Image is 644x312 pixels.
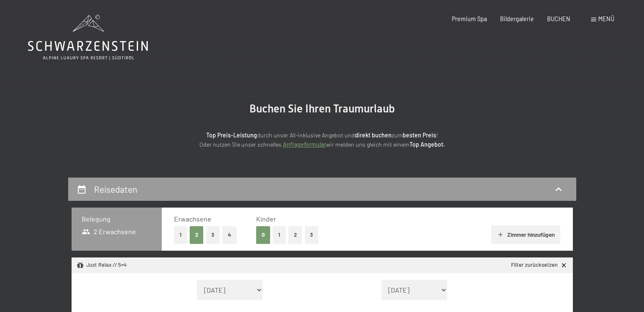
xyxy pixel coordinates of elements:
[82,227,136,236] span: 2 Erwachsene
[206,226,220,244] button: 3
[273,226,286,244] button: 1
[288,226,302,244] button: 2
[547,15,570,22] a: BUCHEN
[136,131,509,150] p: durch unser All-inklusive Angebot und zum ! Oder nutzen Sie unser schnelles wir melden uns gleich...
[77,261,127,269] div: Just Relax // 5=4
[249,102,395,115] span: Buchen Sie Ihren Traumurlaub
[355,131,392,139] strong: direkt buchen
[82,214,152,224] h3: Belegung
[305,226,319,244] button: 3
[256,226,270,244] button: 0
[491,225,560,244] button: Zimmer hinzufügen
[174,226,187,244] button: 1
[403,131,436,139] strong: besten Preis
[222,226,237,244] button: 4
[190,226,204,244] button: 2
[500,15,534,22] a: Bildergalerie
[206,131,257,139] strong: Top Preis-Leistung
[77,262,84,269] svg: Angebot/Paket
[283,141,326,148] a: Anfrageformular
[598,15,614,22] span: Menü
[409,141,445,148] strong: Top Angebot.
[511,261,567,269] a: Filter zurücksetzen
[94,184,137,194] h2: Reisedaten
[452,15,487,22] a: Premium Spa
[256,215,276,223] span: Kinder
[174,215,211,223] span: Erwachsene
